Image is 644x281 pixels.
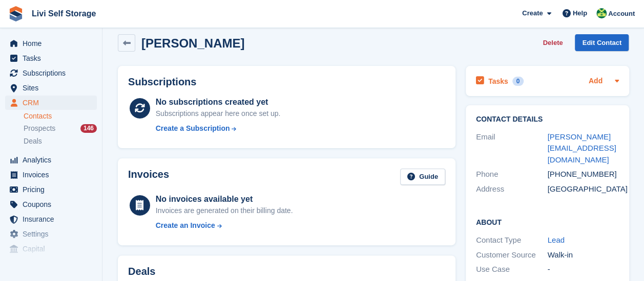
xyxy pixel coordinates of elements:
[575,34,629,51] a: Edit Contact
[23,212,84,226] span: Insurance
[488,77,508,86] h2: Tasks
[589,76,603,87] a: Add
[547,169,619,180] div: [PHONE_NUMBER]
[156,220,215,231] div: Create an Invoice
[547,249,619,261] div: Walk-in
[547,264,619,275] div: -
[476,264,548,275] div: Use Case
[28,5,100,22] a: Livi Self Storage
[23,197,84,212] span: Coupons
[23,242,84,256] span: Capital
[23,227,84,241] span: Settings
[23,81,84,95] span: Sites
[23,66,84,80] span: Subscriptions
[547,236,564,244] a: Lead
[8,6,24,21] img: stora-icon-8386f47178a22dfd0bd8f6a31ec36ba5ce8667c1dd55bd0f319d3a0aa187defe.svg
[400,169,445,185] a: Guide
[156,220,293,231] a: Create an Invoice
[476,115,619,124] h2: Contact Details
[23,182,84,197] span: Pricing
[5,212,97,226] a: menu
[156,96,281,108] div: No subscriptions created yet
[23,36,84,51] span: Home
[512,77,524,86] div: 0
[156,123,230,134] div: Create a Subscription
[5,66,97,80] a: menu
[5,96,97,110] a: menu
[141,36,244,50] h2: [PERSON_NAME]
[476,217,619,227] h2: About
[128,169,169,185] h2: Invoices
[5,36,97,51] a: menu
[24,124,55,133] span: Prospects
[24,136,97,147] a: Deals
[80,124,97,133] div: 146
[5,168,97,182] a: menu
[596,8,607,18] img: Alex Handyside
[128,76,445,88] h2: Subscriptions
[5,197,97,212] a: menu
[23,153,84,167] span: Analytics
[128,266,155,277] h2: Deals
[23,168,84,182] span: Invoices
[476,169,548,180] div: Phone
[573,8,587,18] span: Help
[476,131,548,166] div: Email
[538,34,567,51] button: Delete
[5,182,97,197] a: menu
[24,123,97,134] a: Prospects 146
[156,205,293,216] div: Invoices are generated on their billing date.
[24,136,42,146] span: Deals
[608,9,635,19] span: Account
[156,123,281,134] a: Create a Subscription
[547,132,616,164] a: [PERSON_NAME][EMAIL_ADDRESS][DOMAIN_NAME]
[547,183,619,195] div: [GEOGRAPHIC_DATA]
[5,242,97,256] a: menu
[5,81,97,95] a: menu
[24,111,97,121] a: Contacts
[476,249,548,261] div: Customer Source
[5,51,97,65] a: menu
[156,193,293,205] div: No invoices available yet
[5,153,97,167] a: menu
[23,96,84,110] span: CRM
[23,51,84,65] span: Tasks
[5,227,97,241] a: menu
[156,108,281,119] div: Subscriptions appear here once set up.
[476,235,548,246] div: Contact Type
[476,183,548,195] div: Address
[522,8,543,18] span: Create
